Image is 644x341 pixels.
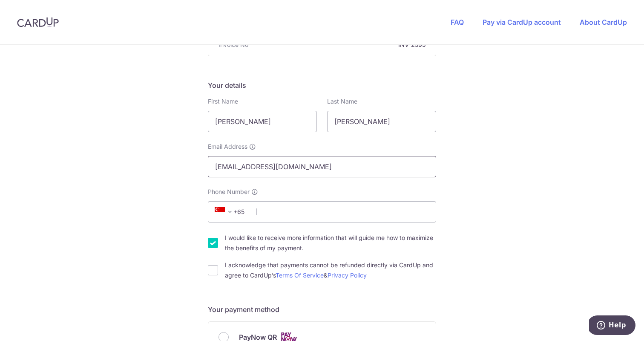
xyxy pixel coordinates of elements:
h5: Your details [208,80,436,90]
a: Pay via CardUp account [483,18,561,26]
span: +65 [212,207,250,217]
h5: Your payment method [208,304,436,315]
iframe: Opens a widget where you can find more information [589,315,635,337]
a: About CardUp [580,18,627,26]
label: I would like to receive more information that will guide me how to maximize the benefits of my pa... [225,233,436,253]
span: Email Address [208,142,247,151]
a: FAQ [451,18,464,26]
img: CardUp [17,17,59,27]
label: Last Name [327,97,357,106]
span: Invoice No [218,40,248,49]
a: Terms Of Service [276,272,324,279]
input: Email address [208,156,436,177]
strong: INV-2595 [252,40,425,49]
label: First Name [208,97,238,106]
input: First name [208,111,317,132]
span: Phone Number [208,188,250,196]
span: +65 [215,207,235,217]
input: Last name [327,111,436,132]
a: Privacy Policy [328,272,367,279]
label: I acknowledge that payments cannot be refunded directly via CardUp and agree to CardUp’s & [225,260,436,280]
